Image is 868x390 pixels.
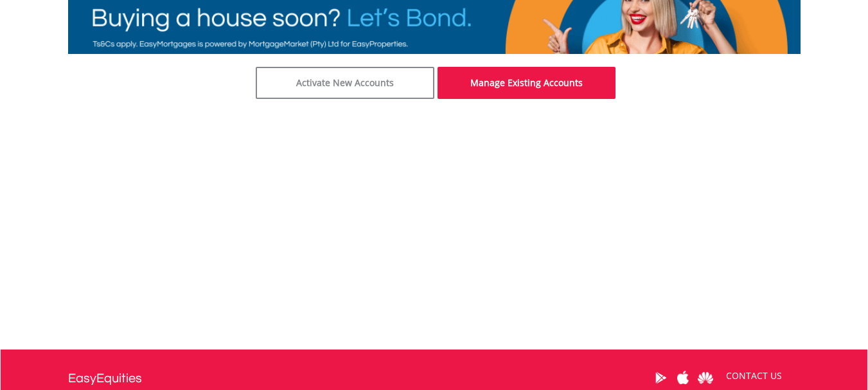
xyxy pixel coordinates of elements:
[438,67,616,99] a: Manage Existing Accounts
[256,67,434,99] a: Activate New Accounts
